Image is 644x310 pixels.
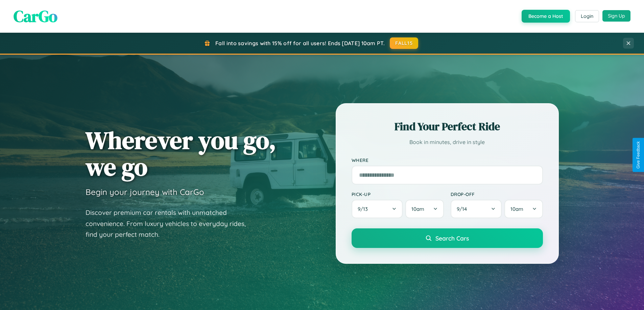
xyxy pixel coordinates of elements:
button: Search Cars [352,228,543,248]
h3: Begin your journey with CarGo [86,187,204,197]
h1: Wherever you go, we go [86,127,276,180]
label: Drop-off [451,191,543,197]
div: Give Feedback [636,141,641,169]
span: 9 / 13 [358,206,371,212]
span: Fall into savings with 15% off for all users! Ends [DATE] 10am PT. [215,40,385,47]
label: Pick-up [352,191,444,197]
button: 10am [405,200,444,218]
button: 10am [504,200,543,218]
button: Sign Up [602,10,630,22]
button: Login [575,10,599,22]
h2: Find Your Perfect Ride [352,119,543,134]
span: CarGo [14,5,57,27]
p: Discover premium car rentals with unmatched convenience. From luxury vehicles to everyday rides, ... [86,207,255,240]
button: Become a Host [522,10,570,23]
button: 9/14 [451,200,502,218]
span: 9 / 14 [457,206,470,212]
button: FALL15 [390,37,418,49]
button: 9/13 [352,200,403,218]
span: 10am [510,206,523,212]
span: 10am [411,206,424,212]
label: Where [352,157,543,163]
span: Search Cars [435,234,469,242]
p: Book in minutes, drive in style [352,137,543,147]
